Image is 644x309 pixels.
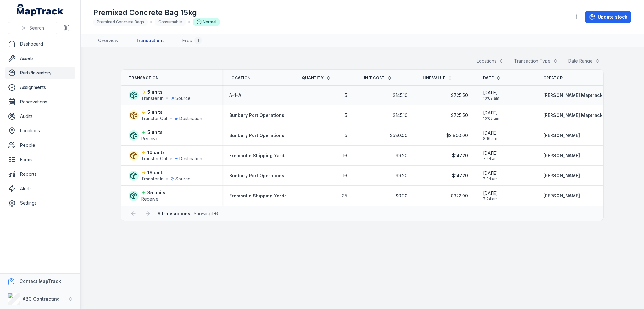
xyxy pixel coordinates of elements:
[423,75,445,80] span: Line Value
[483,90,499,101] time: 29/09/2025, 10:02:20 am
[543,112,602,119] a: [PERSON_NAME] Maptrack
[170,176,191,182] a: Source
[93,34,123,47] a: Overview
[141,169,191,176] strong: 16 units
[543,152,580,159] a: [PERSON_NAME]
[93,8,220,18] h1: Premixed Concrete Bag 15kg
[543,193,580,199] a: [PERSON_NAME]
[5,139,75,152] a: People
[5,38,75,50] a: Dashboard
[483,130,498,141] time: 29/09/2025, 8:16:18 am
[483,196,498,201] span: 7:24 am
[158,211,218,216] span: · Showing 1 - 6
[483,170,498,176] span: [DATE]
[177,34,207,47] a: Files1
[362,75,392,80] a: Unit Cost
[543,173,580,179] strong: [PERSON_NAME]
[345,92,347,98] span: 5
[97,19,144,24] span: Premixed Concrete Bags
[141,149,202,156] strong: 16 units
[131,34,170,47] a: Transactions
[451,193,468,199] span: $322.00
[141,156,167,162] span: Transfer Out
[5,110,75,123] a: Audits
[229,75,250,80] span: Location
[19,279,61,284] strong: Contact MapTrack
[396,152,408,159] span: $9.20
[543,75,563,80] span: Creator
[141,176,164,182] span: Transfer In
[5,197,75,209] a: Settings
[483,130,498,136] span: [DATE]
[343,152,347,159] span: 16
[23,296,60,301] strong: ABC Contracting
[174,156,202,162] a: Destination
[390,132,408,139] span: $580.00
[362,75,385,80] span: Unit Cost
[141,115,167,122] span: Transfer Out
[174,115,202,122] a: Destination
[229,133,284,138] span: Bunbury Port Operations
[5,153,75,166] a: Forms
[302,75,324,80] span: Quantity
[543,92,602,98] a: [PERSON_NAME] Maptrack
[141,190,165,196] strong: 35 units
[158,211,190,216] strong: 6 transactions
[175,176,191,182] span: Source
[141,129,163,135] strong: 5 units
[483,170,498,181] time: 18/09/2025, 7:24:39 am
[229,92,241,98] a: A-1-A
[473,55,508,67] button: Locations
[393,92,408,98] span: $145.10
[483,90,499,96] span: [DATE]
[229,132,284,139] a: Bunbury Port Operations
[483,75,501,80] a: Date
[155,18,186,26] div: Consumable
[5,182,75,195] a: Alerts
[452,152,468,159] span: $147.20
[229,112,284,119] a: Bunbury Port Operations
[29,25,44,31] span: Search
[483,96,499,101] span: 10:02 am
[451,112,468,119] span: $725.50
[5,96,75,108] a: Reservations
[8,22,58,34] button: Search
[564,55,604,67] button: Date Range
[141,95,164,102] span: Transfer In
[543,132,580,139] a: [PERSON_NAME]
[141,135,158,142] span: Receive
[175,95,191,102] span: Source
[483,75,494,80] span: Date
[483,150,498,156] span: [DATE]
[483,150,498,161] time: 18/09/2025, 7:24:39 am
[141,109,202,115] strong: 5 units
[483,176,498,181] span: 7:24 am
[141,89,191,95] strong: 5 units
[141,196,158,202] span: Receive
[452,173,468,179] span: $147.20
[193,18,220,26] div: Normal
[483,190,498,196] span: [DATE]
[5,168,75,180] a: Reports
[229,153,287,158] span: Fremantle Shipping Yards
[483,190,498,201] time: 18/09/2025, 7:24:13 am
[446,132,468,139] span: $2,900.00
[342,193,347,199] span: 35
[229,173,284,179] a: Bunbury Port Operations
[17,4,64,16] a: MapTrack
[229,193,287,199] a: Fremantle Shipping Yards
[451,92,468,98] span: $725.50
[393,112,408,119] span: $145.10
[510,55,562,67] button: Transaction Type
[302,75,330,80] a: Quantity
[345,132,347,139] span: 5
[5,52,75,65] a: Assets
[483,116,499,121] span: 10:02 am
[483,156,498,161] span: 7:24 am
[129,75,158,80] span: Transaction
